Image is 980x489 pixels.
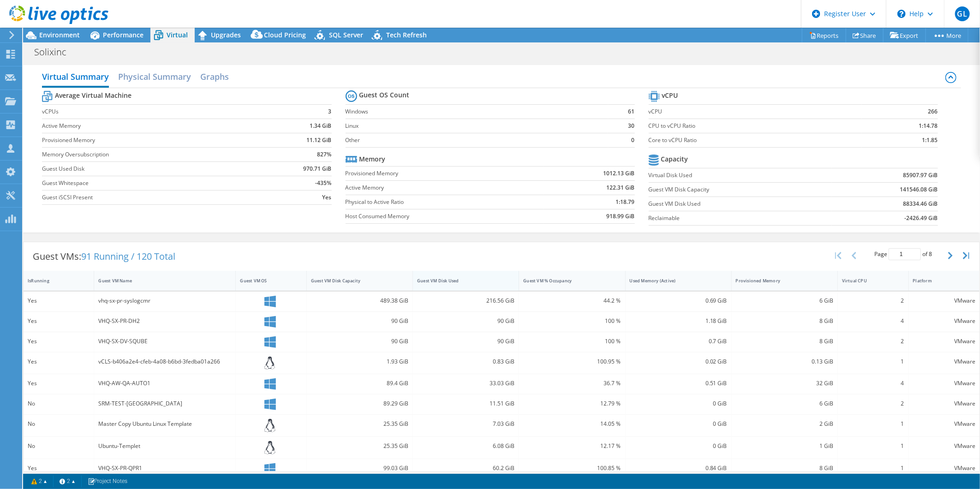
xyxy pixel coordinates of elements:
b: 88334.46 GiB [903,199,938,209]
div: VMware [913,463,975,473]
div: 100 % [523,336,621,346]
div: Guest VMs: [24,242,185,271]
div: 2 GiB [736,419,833,429]
div: 90 GiB [311,336,408,346]
div: 90 GiB [311,316,408,326]
div: Yes [28,316,90,326]
div: IsRunning [28,278,78,284]
div: 2 [842,336,904,346]
a: More [926,28,968,42]
b: 61 [628,107,635,116]
div: 1 [842,463,904,473]
div: Yes [28,463,90,473]
div: Yes [28,378,90,388]
a: Export [883,28,926,42]
div: vhq-sx-pr-syslogcmr [98,296,231,306]
span: Performance [103,30,143,39]
b: vCPU [662,91,678,100]
div: VMware [913,336,975,346]
div: Yes [28,296,90,306]
div: 44.2 % [523,296,621,306]
div: Guest VM Disk Capacity [311,278,397,284]
div: Virtual CPU [842,278,893,284]
label: Memory Oversubscription [42,150,262,159]
div: 90 GiB [417,336,514,346]
div: VMware [913,419,975,429]
div: 2 [842,296,904,306]
b: Guest OS Count [359,90,410,100]
a: 2 [25,476,54,487]
div: 11.51 GiB [417,399,514,409]
div: 0.7 GiB [630,336,727,346]
div: 33.03 GiB [417,378,514,388]
b: 827% [317,150,332,159]
b: 1:18.79 [616,197,635,207]
label: Reclaimable [649,214,832,223]
a: Reports [802,28,846,42]
div: Provisioned Memory [736,278,822,284]
div: VMware [913,357,975,367]
label: Guest VM Disk Used [649,199,832,209]
label: Provisioned Memory [346,169,544,178]
b: -435% [316,179,332,188]
div: vCLS-b406a2e4-cfeb-4a08-b6bd-3fedba01a266 [98,357,231,367]
b: Capacity [661,155,688,164]
div: 1 [842,441,904,451]
div: VHQ-SX-DV-SQUBE [98,336,231,346]
label: Windows [346,107,609,116]
div: VMware [913,296,975,306]
input: jump to page [889,248,921,260]
div: Guest VM Disk Used [417,278,503,284]
span: Upgrades [211,30,241,39]
div: VMware [913,316,975,326]
span: Environment [39,30,80,39]
label: Active Memory [346,183,544,192]
label: Provisioned Memory [42,136,262,145]
div: Guest VM OS [240,278,291,284]
div: Guest VM % Occupancy [523,278,610,284]
b: 266 [928,107,938,116]
div: VMware [913,399,975,409]
b: 30 [628,121,635,131]
div: 100.85 % [523,463,621,473]
div: 99.03 GiB [311,463,408,473]
span: SQL Server [329,30,363,39]
div: 1.18 GiB [630,316,727,326]
div: 1.93 GiB [311,357,408,367]
b: 918.99 GiB [607,212,635,221]
div: 100 % [523,316,621,326]
div: SRM-TEST-[GEOGRAPHIC_DATA] [98,399,231,409]
div: Platform [913,278,964,284]
b: 1:1.85 [922,136,938,145]
div: 0.02 GiB [630,357,727,367]
label: Core to vCPU Ratio [649,136,862,145]
b: 141546.08 GiB [900,185,938,194]
h2: Physical Summary [118,67,191,86]
label: Linux [346,121,609,131]
div: VHQ-AW-QA-AUTO1 [98,378,231,388]
div: VHQ-SX-PR-QPR1 [98,463,231,473]
div: 0.69 GiB [630,296,727,306]
b: 970.71 GiB [304,164,332,173]
span: Tech Refresh [386,30,427,39]
div: 100.95 % [523,357,621,367]
div: 32 GiB [736,378,833,388]
div: 89.29 GiB [311,399,408,409]
b: 11.12 GiB [307,136,332,145]
div: 14.05 % [523,419,621,429]
b: Memory [359,155,386,164]
div: Ubuntu-Templet [98,441,231,451]
b: -2426.49 GiB [905,214,938,223]
h1: Solixinc [30,47,81,57]
div: VHQ-SX-PR-DH2 [98,316,231,326]
label: Guest Used Disk [42,164,262,173]
div: 489.38 GiB [311,296,408,306]
div: 6 GiB [736,296,833,306]
label: vCPU [649,107,862,116]
b: 1.34 GiB [310,121,332,131]
label: Guest VM Disk Capacity [649,185,832,194]
div: 8 GiB [736,336,833,346]
a: Share [846,28,884,42]
div: 6.08 GiB [417,441,514,451]
a: 2 [53,476,82,487]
